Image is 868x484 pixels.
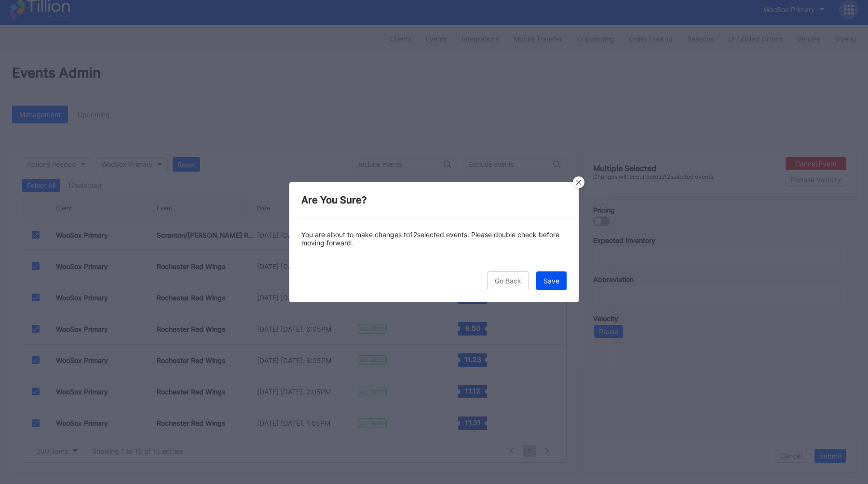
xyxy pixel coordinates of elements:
[495,277,521,285] div: Go Back
[543,277,559,285] div: Save
[289,218,579,259] div: You are about to make changes to 12 selected events. Please double check before moving forward.
[487,271,529,290] button: Go Back
[289,182,579,218] div: Are You Sure?
[536,271,567,290] button: Save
